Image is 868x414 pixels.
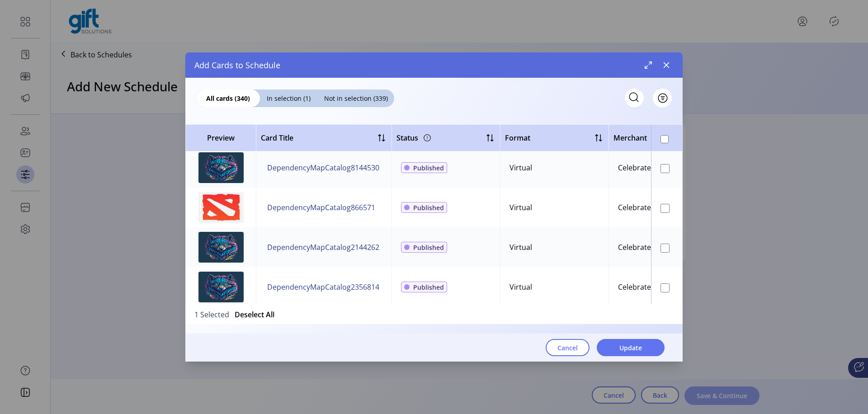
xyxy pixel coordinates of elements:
span: In selection (1) [260,94,317,103]
div: All cards (340) [196,89,260,107]
div: Virtual [509,162,532,173]
img: preview [198,192,244,223]
span: Merchant [613,132,647,143]
div: Virtual [509,282,532,292]
div: Celebrate Brands [618,282,677,292]
span: Cancel [557,343,578,353]
span: All cards (340) [196,94,260,103]
span: Preview [190,132,251,143]
span: Add Cards to Schedule [194,59,280,71]
img: preview [198,152,244,183]
button: Filter Button [653,89,672,108]
span: DependencyMapCatalog2144262 [267,242,379,253]
span: DependencyMapCatalog866571 [267,202,375,213]
span: DependencyMapCatalog8144530 [267,162,379,173]
span: Published [413,243,444,252]
span: 1 Selected [194,309,229,319]
img: preview [198,272,244,302]
button: Maximize [641,58,656,72]
span: Published [413,163,444,173]
button: Deselect All [235,309,274,320]
span: DependencyMapCatalog2356814 [267,282,379,292]
span: Update [619,343,642,353]
img: preview [198,232,244,263]
button: Cancel [546,339,590,356]
div: Celebrate Brands [618,202,677,213]
span: Published [413,282,444,292]
button: DependencyMapCatalog8144530 [265,160,381,175]
div: Celebrate Brands [618,162,677,173]
button: Update [597,339,665,356]
button: DependencyMapCatalog2144262 [265,240,381,254]
div: Status [396,131,433,145]
div: Not in selection (339) [317,89,394,107]
button: DependencyMapCatalog866571 [265,200,377,215]
button: DependencyMapCatalog2356814 [265,280,381,294]
span: Card Title [261,132,293,143]
span: Published [413,203,444,212]
div: Celebrate Brands [618,242,677,253]
div: In selection (1) [260,89,317,107]
div: Virtual [509,202,532,213]
div: Virtual [509,242,532,253]
span: Format [505,132,530,143]
span: Not in selection (339) [317,94,394,103]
